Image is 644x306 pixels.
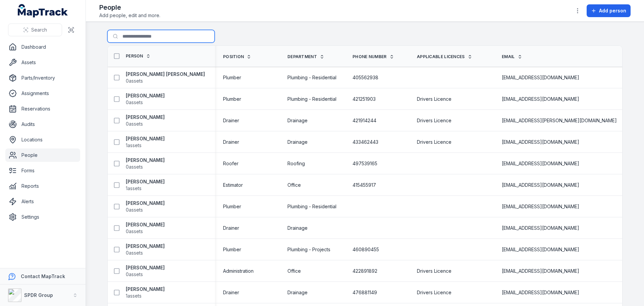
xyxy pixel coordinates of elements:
button: Search [8,24,62,36]
span: Drainer [223,139,239,145]
span: Plumber [223,74,241,81]
span: 460890455 [353,246,379,253]
span: Drainer [223,289,239,296]
span: 0 assets [126,250,143,256]
span: Applicable Licences [417,54,465,59]
span: Plumbing - Residential [287,96,336,102]
span: Plumber [223,96,241,102]
span: 0 assets [126,99,143,106]
strong: [PERSON_NAME] [126,114,165,121]
a: [PERSON_NAME]0assets [126,243,165,256]
strong: [PERSON_NAME] [126,286,165,293]
a: Locations [5,133,80,146]
a: Assignments [5,87,80,100]
span: 0 assets [126,207,143,213]
strong: [PERSON_NAME] [126,221,165,228]
strong: [PERSON_NAME] [126,92,165,99]
a: MapTrack [18,4,68,17]
span: Plumbing - Residential [287,74,336,81]
a: Dashboard [5,40,80,54]
span: [EMAIL_ADDRESS][DOMAIN_NAME] [502,268,579,274]
span: Plumbing - Residential [287,203,336,210]
a: Alerts [5,195,80,208]
span: 1 assets [126,185,142,192]
a: [PERSON_NAME] [PERSON_NAME]0assets [126,71,205,84]
button: Add person [587,4,631,17]
a: Assets [5,56,80,69]
span: 0 assets [126,271,143,278]
span: [EMAIL_ADDRESS][DOMAIN_NAME] [502,139,579,145]
a: [PERSON_NAME]0assets [126,114,165,127]
span: Drainer [223,117,239,124]
strong: Contact MapTrack [21,273,65,279]
a: Forms [5,164,80,177]
span: 415455917 [353,182,376,188]
span: Drainage [287,139,308,145]
h2: People [99,3,160,12]
span: 421914244 [353,117,376,124]
span: [EMAIL_ADDRESS][DOMAIN_NAME] [502,246,579,253]
span: [EMAIL_ADDRESS][DOMAIN_NAME] [502,203,579,210]
span: [EMAIL_ADDRESS][PERSON_NAME][DOMAIN_NAME] [502,117,617,124]
span: 0 assets [126,78,143,84]
span: [EMAIL_ADDRESS][DOMAIN_NAME] [502,74,579,81]
span: 433462443 [353,139,378,145]
span: Plumbing - Projects [287,246,330,253]
a: [PERSON_NAME]0assets [126,157,165,170]
span: 405562938 [353,74,378,81]
span: [EMAIL_ADDRESS][DOMAIN_NAME] [502,289,579,296]
span: Drivers Licence [417,268,451,274]
span: Position [223,54,244,59]
span: Drivers Licence [417,139,451,145]
a: Audits [5,118,80,131]
span: Drivers Licence [417,117,451,124]
span: Email [502,54,515,59]
span: Office [287,182,301,188]
a: [PERSON_NAME]0assets [126,200,165,213]
a: Reports [5,179,80,193]
span: 497539165 [353,160,377,167]
a: Applicable Licences [417,54,472,59]
strong: [PERSON_NAME] [126,264,165,271]
span: Search [31,27,47,33]
span: Department [287,54,317,59]
span: Drivers Licence [417,96,451,102]
a: Person [126,53,151,59]
a: [PERSON_NAME]1assets [126,178,165,192]
span: Person [126,53,143,59]
a: Settings [5,210,80,224]
strong: SPDR Group [24,292,53,298]
span: [EMAIL_ADDRESS][DOMAIN_NAME] [502,96,579,102]
span: Plumber [223,246,241,253]
span: Add person [599,7,626,14]
span: 0 assets [126,164,143,170]
span: Office [287,268,301,274]
span: [EMAIL_ADDRESS][DOMAIN_NAME] [502,182,579,188]
a: Reservations [5,102,80,116]
strong: [PERSON_NAME] [126,243,165,250]
a: People [5,148,80,162]
span: 422891892 [353,268,377,274]
span: Roofing [287,160,305,167]
strong: [PERSON_NAME] [126,135,165,142]
a: Email [502,54,522,59]
span: 1 assets [126,293,142,299]
a: [PERSON_NAME]0assets [126,264,165,278]
span: Add people, edit and more. [99,12,160,19]
span: Estimator [223,182,243,188]
span: Drainer [223,225,239,231]
span: 0 assets [126,121,143,127]
span: Drivers Licence [417,289,451,296]
strong: [PERSON_NAME] [126,200,165,207]
span: 1 assets [126,142,142,149]
span: [EMAIL_ADDRESS][DOMAIN_NAME] [502,225,579,231]
a: Department [287,54,324,59]
a: [PERSON_NAME]1assets [126,286,165,299]
span: [EMAIL_ADDRESS][DOMAIN_NAME] [502,160,579,167]
a: Position [223,54,251,59]
a: [PERSON_NAME]0assets [126,221,165,235]
span: Plumber [223,203,241,210]
span: Roofer [223,160,238,167]
a: Phone Number [353,54,394,59]
span: Administration [223,268,254,274]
